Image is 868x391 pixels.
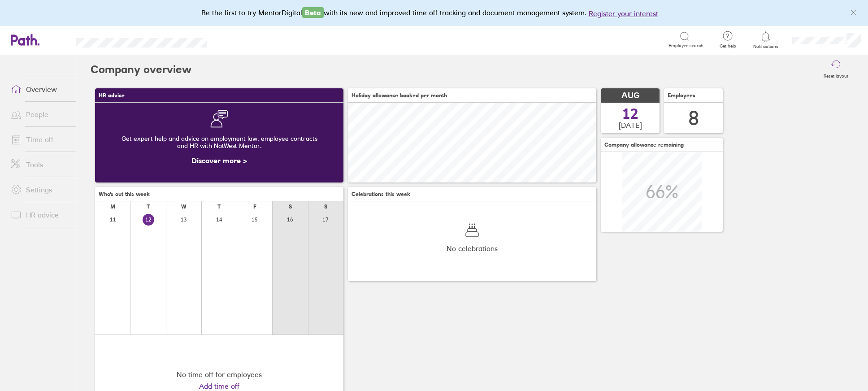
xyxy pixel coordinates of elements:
a: Settings [4,181,76,199]
div: T [147,204,150,210]
a: HR advice [4,206,76,224]
span: Who's out this week [99,191,150,197]
button: Register your interest [589,8,658,19]
a: Tools [4,156,76,174]
div: Be the first to try MentorDigital with its new and improved time off tracking and document manage... [201,7,667,19]
h2: Company overview [91,55,191,84]
span: Company allowance remaining [604,142,684,148]
div: Search [231,35,254,43]
div: Get expert help and advice on employment law, employee contracts and HR with NatWest Mentor. [102,128,336,156]
a: Overview [4,80,76,98]
span: Get help [713,43,742,49]
span: Beta [302,7,324,18]
button: Reset layout [818,55,854,84]
a: People [4,105,76,123]
a: Time off [4,130,76,148]
div: No time off for employees [177,370,262,378]
a: Notifications [751,30,781,49]
div: T [217,204,221,210]
span: Employee search [668,43,703,48]
div: 8 [688,107,699,130]
span: Celebrations this week [352,191,410,197]
span: 12 [622,107,638,121]
span: Employees [668,92,695,99]
div: S [324,204,327,210]
span: Notifications [751,44,781,49]
span: No celebrations [447,244,498,252]
span: HR advice [99,92,125,99]
label: Reset layout [818,71,854,79]
span: Holiday allowance booked per month [352,92,447,99]
div: S [289,204,292,210]
a: Add time off [199,382,239,390]
span: [DATE] [619,121,642,129]
span: AUG [621,91,639,100]
div: M [110,204,115,210]
div: F [253,204,256,210]
div: W [181,204,187,210]
a: Discover more > [191,156,247,165]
